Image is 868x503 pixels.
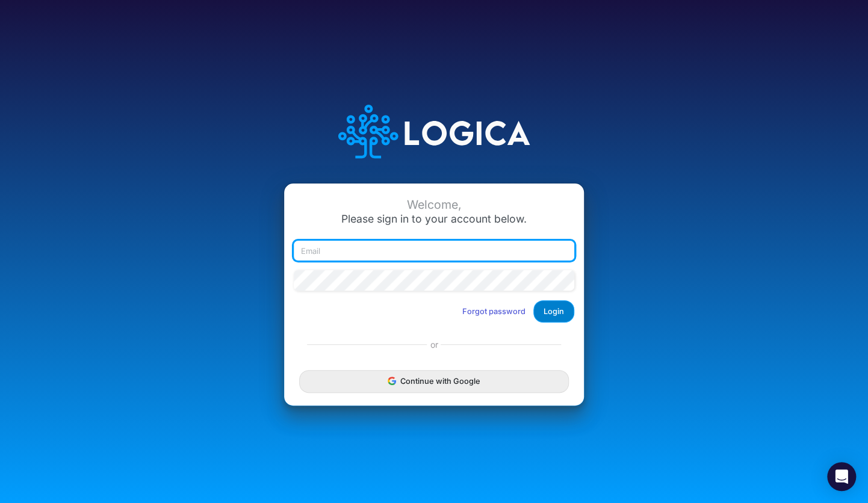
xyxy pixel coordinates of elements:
div: Welcome, [294,198,574,212]
button: Login [533,300,574,322]
span: Please sign in to your account below. [341,212,527,225]
div: Open Intercom Messenger [827,462,856,491]
button: Continue with Google [299,370,569,392]
input: Email [294,241,574,261]
button: Forgot password [454,301,533,321]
